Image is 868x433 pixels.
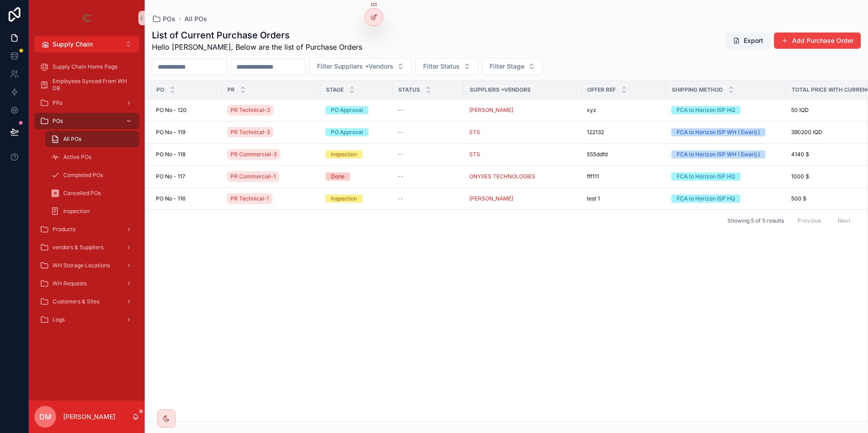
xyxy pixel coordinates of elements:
[671,195,780,203] a: FCA to Horizon ISP HQ
[469,129,480,136] a: STS
[52,99,62,107] span: PRs
[156,151,216,158] a: PO No - 118
[227,103,315,117] a: PR Technical-3
[326,86,344,93] span: Stage
[152,14,175,23] a: POs
[791,195,807,202] span: 500 $
[398,107,458,114] a: --
[34,257,139,274] a: WH Storage Locations
[469,195,576,202] a: [PERSON_NAME]
[587,129,604,136] span: 122132
[227,127,274,138] a: PR Technical-3
[774,33,861,49] button: Add Purchase Order
[587,195,660,202] a: test 1
[63,154,91,161] span: Active POs
[227,105,274,116] a: PR Technical-3
[672,86,723,93] span: Shipping Method
[34,59,139,75] a: Supply Chain Home Page
[791,173,809,180] span: 1000 $
[52,280,87,287] span: WH Requests
[309,58,412,75] button: Select Button
[469,107,513,114] span: [PERSON_NAME]
[677,106,735,114] div: FCA to Horizon ISP HQ
[156,151,185,158] span: PO No - 118
[469,173,576,180] a: ONYXES TECHNOLOGIES
[671,128,780,136] a: FCA to Horizon ISP WH ( Ewarij )
[469,107,576,114] a: [PERSON_NAME]
[34,77,139,93] a: Employees Synced From WH DB
[490,62,524,71] span: Filter Stage
[227,149,280,160] a: PR Commercial-3
[52,78,130,92] span: Employees Synced From WH DB
[415,58,478,75] button: Select Button
[152,29,362,42] h1: List of Current Purchase Orders
[317,62,393,71] span: Filter Suppliers +Vendors
[331,195,357,203] div: Inspection
[156,195,185,202] span: PO No - 116
[469,195,513,202] a: [PERSON_NAME]
[398,151,403,158] span: --
[156,129,216,136] a: PO No - 119
[34,36,139,52] button: Select Button
[231,151,277,158] span: PR Commercial-3
[52,117,63,125] span: POs
[52,316,65,323] span: Logs
[671,172,780,181] a: FCA to Horizon ISP HQ
[52,298,99,305] span: Customers & Sites
[227,169,315,184] a: PR Commercial-1
[34,95,139,111] a: PRs
[45,131,139,147] a: All POs
[231,129,270,136] span: PR Technical-3
[677,150,760,158] div: FCA to Horizon ISP WH ( Ewarij )
[52,244,104,251] span: vendors & Suppliers
[52,63,118,70] span: Supply Chain Home Page
[677,172,735,181] div: FCA to Horizon ISP HQ
[52,262,110,269] span: WH Storage Locations
[34,239,139,256] a: vendors & Suppliers
[156,195,216,202] a: PO No - 116
[791,107,809,114] span: 50 IQD
[671,106,780,114] a: FCA to Horizon ISP HQ
[63,135,81,143] span: All POs
[227,191,315,206] a: PR Technical-1
[34,312,139,328] a: Logs
[45,149,139,165] a: Active POs
[184,14,207,23] a: All POs
[45,167,139,183] a: Completed POs
[469,173,535,180] span: ONYXES TECHNOLOGIES
[34,275,139,292] a: WH Requests
[45,185,139,201] a: Cancelled POs
[156,107,216,114] a: PO No - 120
[398,195,403,202] span: --
[156,107,187,114] span: PO No - 120
[39,411,52,422] span: DM
[398,195,458,202] a: --
[331,106,363,114] div: PO Approval
[63,412,115,421] p: [PERSON_NAME]
[587,173,599,180] span: fff111
[671,150,780,158] a: FCA to Horizon ISP WH ( Ewarij )
[587,151,660,158] a: 555ddfd
[29,52,145,340] div: scrollable content
[325,150,387,158] a: Inspection
[331,172,344,181] div: Done
[587,129,660,136] a: 122132
[398,129,403,136] span: --
[325,195,387,203] a: Inspection
[63,172,103,179] span: Completed POs
[34,293,139,310] a: Customers & Sites
[231,107,270,114] span: PR Technical-3
[469,151,480,158] a: STS
[587,173,660,180] a: fff111
[231,173,276,180] span: PR Commercial-1
[152,42,362,52] span: Hello [PERSON_NAME], Below are the list of Purchase Orders
[587,86,616,93] span: Offer REF
[227,193,273,204] a: PR Technical-1
[482,58,543,75] button: Select Button
[331,128,363,136] div: PO Approval
[325,106,387,114] a: PO Approval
